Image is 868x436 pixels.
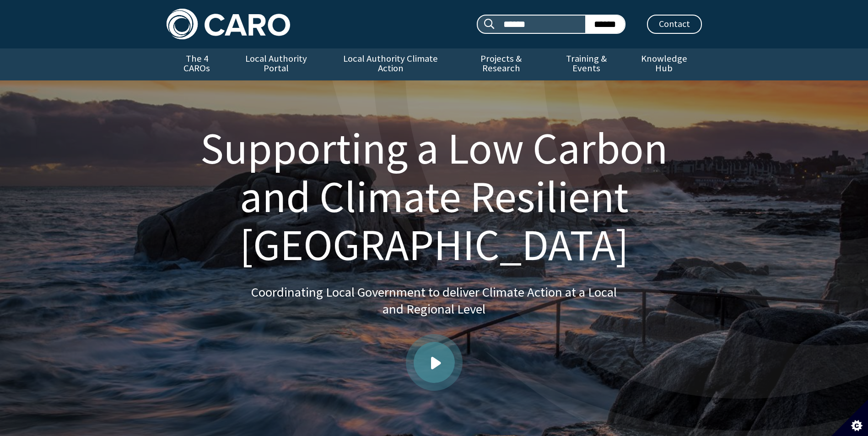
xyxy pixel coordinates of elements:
a: Local Authority Portal [227,48,325,80]
a: Knowledge Hub [626,48,701,80]
a: Projects & Research [456,48,546,80]
a: Play video [414,342,455,383]
a: The 4 CAROs [167,48,227,80]
button: Set cookie preferences [831,399,868,436]
img: Caro logo [167,9,290,39]
a: Training & Events [546,48,626,80]
p: Coordinating Local Government to deliver Climate Action at a Local and Regional Level [251,284,617,318]
a: Contact [647,15,702,34]
a: Local Authority Climate Action [325,48,456,80]
h1: Supporting a Low Carbon and Climate Resilient [GEOGRAPHIC_DATA] [178,124,691,269]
